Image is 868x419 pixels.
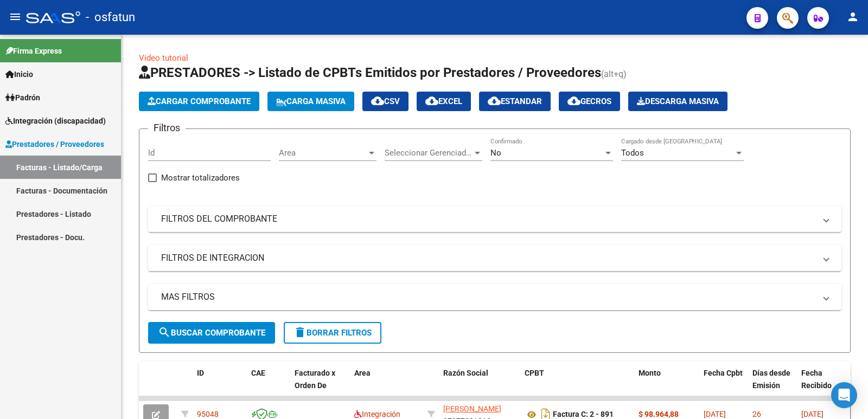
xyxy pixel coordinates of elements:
[354,369,371,377] span: Area
[752,369,790,390] span: Días desde Emisión
[158,326,171,339] mat-icon: search
[5,92,40,104] span: Padrón
[290,362,350,409] datatable-header-cell: Facturado x Orden De
[425,94,438,107] mat-icon: cloud_download
[443,369,488,377] span: Razón Social
[9,10,22,23] mat-icon: menu
[488,94,501,107] mat-icon: cloud_download
[425,96,462,106] span: EXCEL
[488,96,542,106] span: Estandar
[846,10,859,23] mat-icon: person
[161,171,240,184] span: Mostrar totalizadores
[553,410,614,419] strong: Factura C: 2 - 891
[293,328,372,338] span: Borrar Filtros
[704,369,743,377] span: Fecha Cpbt
[479,92,551,111] button: Estandar
[637,96,719,106] span: Descarga Masiva
[371,94,384,107] mat-icon: cloud_download
[699,362,748,409] datatable-header-cell: Fecha Cpbt
[197,410,219,418] span: 95048
[567,96,611,106] span: Gecros
[251,369,265,377] span: CAE
[247,362,290,409] datatable-header-cell: CAE
[490,148,501,158] span: No
[639,369,661,377] span: Monto
[148,206,841,232] mat-expansion-panel-header: FILTROS DEL COMPROBANTE
[279,148,367,158] span: Area
[559,92,620,111] button: Gecros
[748,362,797,409] datatable-header-cell: Días desde Emisión
[520,362,634,409] datatable-header-cell: CPBT
[161,291,815,303] mat-panel-title: MAS FILTROS
[148,245,841,271] mat-expansion-panel-header: FILTROS DE INTEGRACION
[284,322,381,344] button: Borrar Filtros
[525,369,544,377] span: CPBT
[148,96,251,106] span: Cargar Comprobante
[385,148,473,158] span: Seleccionar Gerenciador
[161,252,815,264] mat-panel-title: FILTROS DE INTEGRACION
[139,92,259,111] button: Cargar Comprobante
[371,96,400,106] span: CSV
[443,404,501,413] span: [PERSON_NAME]
[350,362,423,409] datatable-header-cell: Area
[5,68,33,80] span: Inicio
[639,410,679,418] strong: $ 98.964,88
[5,138,104,150] span: Prestadores / Proveedores
[628,92,727,111] app-download-masive: Descarga masiva de comprobantes (adjuntos)
[567,94,580,107] mat-icon: cloud_download
[634,362,699,409] datatable-header-cell: Monto
[621,148,644,158] span: Todos
[148,322,275,344] button: Buscar Comprobante
[801,369,832,390] span: Fecha Recibido
[801,410,824,418] span: [DATE]
[193,362,247,409] datatable-header-cell: ID
[267,92,354,111] button: Carga Masiva
[704,410,726,418] span: [DATE]
[831,382,857,408] div: Open Intercom Messenger
[139,53,188,63] a: Video tutorial
[148,120,186,136] h3: Filtros
[628,92,727,111] button: Descarga Masiva
[148,284,841,310] mat-expansion-panel-header: MAS FILTROS
[295,369,335,390] span: Facturado x Orden De
[293,326,307,339] mat-icon: delete
[752,410,761,418] span: 26
[362,92,409,111] button: CSV
[797,362,846,409] datatable-header-cell: Fecha Recibido
[439,362,520,409] datatable-header-cell: Razón Social
[354,410,400,418] span: Integración
[197,369,204,377] span: ID
[86,5,135,29] span: - osfatun
[161,213,815,225] mat-panel-title: FILTROS DEL COMPROBANTE
[139,65,601,80] span: PRESTADORES -> Listado de CPBTs Emitidos por Prestadores / Proveedores
[5,45,62,57] span: Firma Express
[5,115,106,127] span: Integración (discapacidad)
[601,69,627,79] span: (alt+q)
[417,92,471,111] button: EXCEL
[276,96,346,106] span: Carga Masiva
[158,328,265,338] span: Buscar Comprobante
